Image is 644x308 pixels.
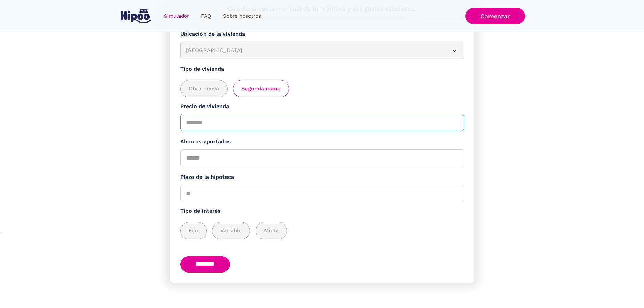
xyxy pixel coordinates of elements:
[189,85,219,93] span: Obra nueva
[189,227,198,235] span: Fijo
[180,30,464,39] label: Ubicación de la vivienda
[220,227,242,235] span: Variable
[180,42,464,59] article: [GEOGRAPHIC_DATA]
[180,173,464,182] label: Plazo de la hipoteca
[170,20,474,283] form: Simulador Form
[264,227,279,235] span: Mixta
[119,6,152,26] a: home
[241,85,281,93] span: Segunda mano
[180,65,464,73] label: Tipo de vivienda
[180,102,464,111] label: Precio de vivienda
[186,46,442,55] div: [GEOGRAPHIC_DATA]
[158,9,195,23] a: Simulador
[180,222,464,239] div: add_description_here
[180,207,464,215] label: Tipo de interés
[180,138,464,146] label: Ahorros aportados
[195,9,217,23] a: FAQ
[465,8,525,24] a: Comenzar
[217,9,267,23] a: Sobre nosotros
[180,80,464,97] div: add_description_here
